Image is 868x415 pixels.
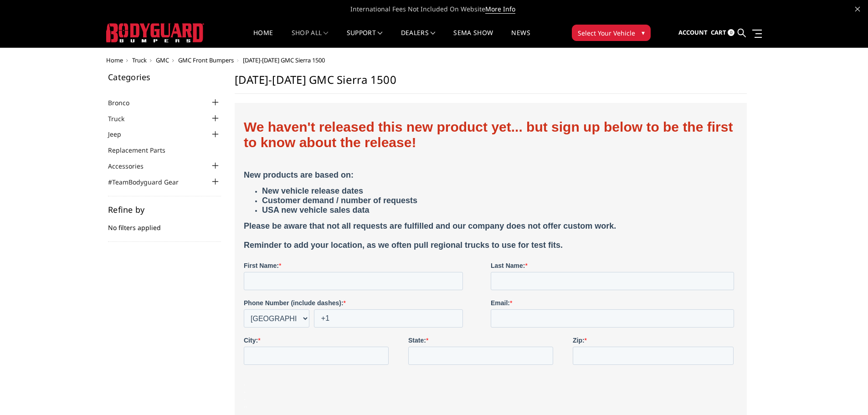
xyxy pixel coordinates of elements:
[108,161,155,171] a: Accessories
[108,98,141,108] a: Bronco
[253,30,273,47] a: Home
[235,73,747,94] h1: [DATE]-[DATE] GMC Sierra 1500
[401,30,436,47] a: Dealers
[108,114,136,123] a: Truck
[108,129,133,139] a: Jeep
[247,187,266,195] strong: Email:
[329,225,341,232] strong: Zip:
[106,23,204,42] img: BODYGUARD BUMPERS
[578,28,635,38] span: Select Your Vehicle
[678,20,708,45] a: Account
[485,5,515,14] a: More Info
[132,56,147,64] a: Truck
[711,28,726,36] span: Cart
[572,25,651,41] button: Select Your Vehicle
[511,30,530,47] a: News
[243,56,325,64] span: [DATE]-[DATE] GMC Sierra 1500
[108,205,221,242] div: No filters applied
[347,30,383,47] a: Support
[108,145,177,155] a: Replacement Parts
[292,30,329,47] a: shop all
[247,341,289,348] strong: Product Type:
[678,28,708,36] span: Account
[728,29,734,36] span: 0
[711,20,734,45] a: Cart 0
[247,150,281,157] strong: Last Name:
[329,304,349,311] strong: Model:
[108,205,221,214] h5: Refine by
[108,177,190,187] a: #TeamBodyguard Gear
[164,225,182,232] strong: State:
[108,73,221,81] h5: Categories
[164,304,183,311] strong: Make:
[453,30,493,47] a: SEMA Show
[642,28,645,37] span: ▾
[106,56,123,64] a: Home
[178,56,234,64] a: GMC Front Bumpers
[2,289,4,297] span: .
[156,56,169,64] a: GMC
[822,371,868,415] iframe: Chat Widget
